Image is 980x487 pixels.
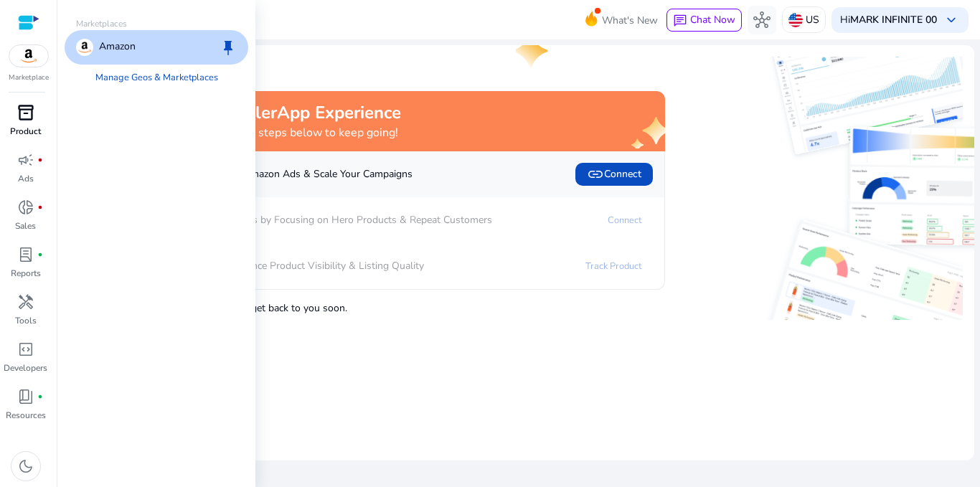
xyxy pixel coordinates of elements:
a: Track Product [574,255,653,278]
span: keyboard_arrow_down [943,11,960,29]
p: Product [10,125,41,138]
button: hub [748,6,776,34]
p: Amazon [99,39,136,56]
span: lab_profile [17,246,34,263]
p: Tools [15,314,37,327]
span: code_blocks [17,341,34,358]
p: Boost Sales by Focusing on Hero Products & Repeat Customers [130,212,492,227]
button: chatChat Now [666,9,742,32]
p: Sales [15,219,36,232]
p: Hi [840,15,937,25]
img: amazon.svg [9,45,48,67]
p: Enhance Product Visibility & Listing Quality [130,258,424,273]
p: Resources [6,409,46,422]
b: MARK INFINITE 00 [850,13,937,27]
span: hub [753,11,771,29]
a: Connect [596,209,653,232]
img: us.svg [788,13,803,27]
span: Connect [587,166,641,183]
img: amazon.svg [76,39,93,56]
span: keep [220,39,237,56]
span: dark_mode [17,458,34,475]
p: Developers [4,361,47,374]
span: What's New [602,8,658,33]
a: Manage Geos & Marketplaces [84,65,230,90]
p: Marketplaces [65,17,248,30]
p: Marketplace [9,72,49,83]
span: campaign [17,151,34,169]
span: fiber_manual_record [37,394,43,399]
span: Chat Now [690,13,735,27]
span: inventory_2 [17,104,34,121]
p: Automate Amazon Ads & Scale Your Campaigns [130,166,413,181]
p: Ads [18,172,34,185]
p: Reports [11,267,41,280]
span: link [587,166,604,183]
p: , and we'll get back to you soon. [92,295,665,316]
span: fiber_manual_record [37,204,43,210]
p: US [806,7,819,32]
span: fiber_manual_record [37,252,43,257]
span: fiber_manual_record [37,157,43,163]
span: handyman [17,293,34,311]
span: donut_small [17,199,34,216]
span: chat [673,14,687,28]
span: book_4 [17,388,34,405]
button: linkConnect [575,163,653,186]
img: one-star.svg [516,34,550,68]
